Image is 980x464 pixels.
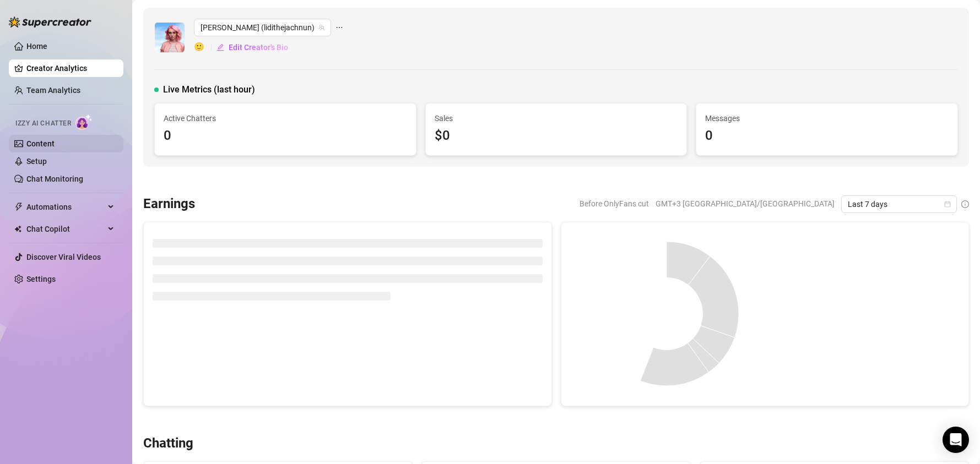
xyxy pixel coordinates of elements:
[26,253,101,261] a: Discover Viral Videos
[229,43,288,52] span: Edit Creator's Bio
[318,24,325,31] span: team
[26,198,105,216] span: Automations
[14,225,21,233] img: Chat Copilot
[15,118,71,129] span: Izzy AI Chatter
[26,139,55,148] a: Content
[26,220,105,238] span: Chat Copilot
[848,196,950,212] span: Last 7 days
[26,86,80,95] a: Team Analytics
[201,19,324,36] span: Amanda (lidithejachnun)
[164,112,407,124] span: Active Chatters
[656,195,835,212] span: GMT+3 [GEOGRAPHIC_DATA]/[GEOGRAPHIC_DATA]
[943,427,969,453] div: Open Intercom Messenger
[26,174,83,183] a: Chat Monitoring
[75,114,93,130] img: AI Chatter
[155,23,185,52] img: Amanda
[435,125,678,146] div: $0
[435,112,678,124] span: Sales
[163,83,255,96] span: Live Metrics (last hour)
[335,19,343,36] span: ellipsis
[26,59,115,77] a: Creator Analytics
[961,200,969,208] span: info-circle
[143,195,195,213] h3: Earnings
[705,112,949,124] span: Messages
[143,435,193,452] h3: Chatting
[14,203,23,211] span: thunderbolt
[194,41,216,54] span: 🙂
[944,201,951,208] span: calendar
[9,17,91,28] img: logo-BBDzfeDw.svg
[216,39,289,56] button: Edit Creator's Bio
[26,275,56,283] a: Settings
[26,157,47,166] a: Setup
[164,125,407,146] div: 0
[216,43,224,51] span: edit
[26,42,47,51] a: Home
[580,195,649,212] span: Before OnlyFans cut
[705,125,949,146] div: 0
